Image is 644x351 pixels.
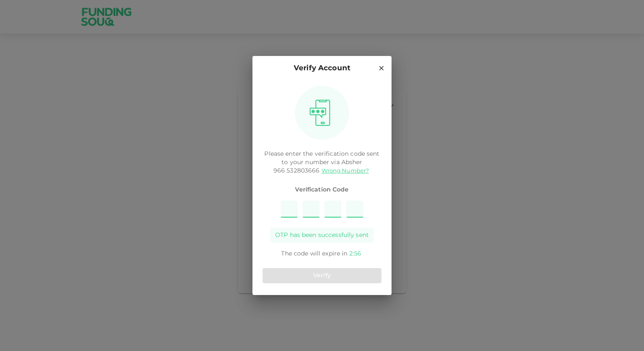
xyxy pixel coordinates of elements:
[281,201,298,218] input: Please enter OTP character 1
[275,231,369,239] span: OTP has been successfully sent
[294,63,350,74] p: Verify Account
[306,99,333,126] img: otpImage
[346,201,363,218] input: Please enter OTP character 4
[303,201,319,218] input: Please enter OTP character 2
[349,251,361,257] span: 2 : 56
[281,251,347,257] span: The code will expire in
[325,201,341,218] input: Please enter OTP character 3
[263,150,381,175] p: Please enter the verification code sent to your number via Absher 966 532803666
[263,186,381,194] span: Verification Code
[322,168,369,174] a: Wrong Number?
